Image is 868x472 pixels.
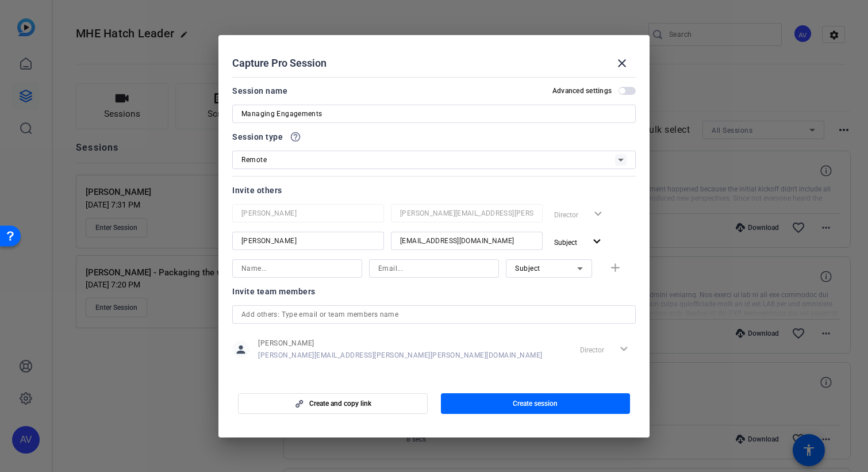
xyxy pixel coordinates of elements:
[232,130,283,144] span: Session type
[258,351,543,360] span: [PERSON_NAME][EMAIL_ADDRESS][PERSON_NAME][PERSON_NAME][DOMAIN_NAME]
[590,235,604,249] mat-icon: expand_more
[290,131,301,143] mat-icon: help_outline
[615,56,629,70] mat-icon: close
[400,234,533,248] input: Email...
[241,107,627,121] input: Enter Session Name
[554,239,577,247] span: Subject
[309,399,371,408] span: Create and copy link
[232,183,636,197] div: Invite others
[232,341,249,358] mat-icon: person
[241,206,375,220] input: Name...
[241,262,353,275] input: Name...
[258,339,543,348] span: [PERSON_NAME]
[550,232,609,252] button: Subject
[552,86,612,95] h2: Advanced settings
[515,264,540,273] span: Subject
[241,234,375,248] input: Name...
[232,84,287,98] div: Session name
[400,206,533,220] input: Email...
[238,393,428,414] button: Create and copy link
[441,393,631,414] button: Create session
[232,285,636,298] div: Invite team members
[378,262,490,275] input: Email...
[241,156,267,164] span: Remote
[513,399,558,408] span: Create session
[232,49,636,77] div: Capture Pro Session
[241,308,627,321] input: Add others: Type email or team members name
